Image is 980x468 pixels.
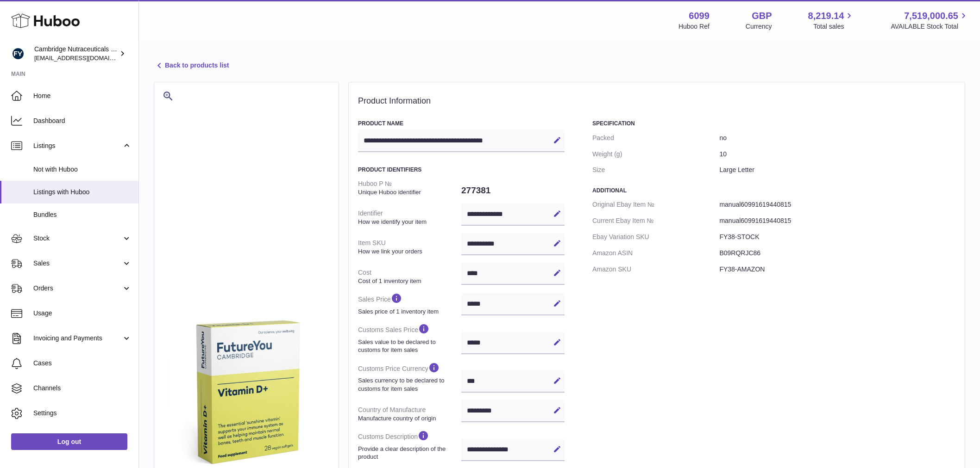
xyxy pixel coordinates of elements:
dt: Cost [358,265,461,289]
dt: Customs Price Currency [358,358,461,396]
div: Huboo Ref [678,22,710,31]
dt: Customs Sales Price [358,319,461,357]
strong: How we identify your item [358,218,459,226]
span: AVAILABLE Stock Total [891,22,969,31]
div: Currency [746,22,772,31]
div: Cambridge Nutraceuticals Ltd [34,45,118,62]
strong: Provide a clear description of the product [358,445,459,461]
span: Bundles [33,210,132,219]
a: 8,219.14 Total sales [808,10,855,31]
dt: Size [592,162,719,178]
h3: Specification [592,120,955,127]
span: Not with Huboo [33,165,132,174]
span: 8,219.14 [808,10,844,22]
strong: GBP [752,10,772,22]
strong: Sales price of 1 inventory item [358,308,459,316]
h3: Product Name [358,120,565,127]
dd: B09RQRJC86 [719,245,955,261]
dt: Ebay Variation SKU [592,229,719,245]
a: Log out [11,433,127,450]
strong: Sales value to be declared to customs for item sales [358,338,459,354]
dd: manual60991619440815 [719,213,955,229]
span: Listings [33,142,122,150]
dt: Weight (g) [592,146,719,162]
span: Orders [33,284,122,293]
dt: Original Ebay Item № [592,197,719,213]
span: Dashboard [33,117,132,125]
span: Sales [33,259,122,268]
dd: manual60991619440815 [719,197,955,213]
strong: Manufacture country of origin [358,414,459,423]
h2: Product Information [358,96,955,106]
span: Usage [33,309,132,318]
span: Channels [33,384,132,393]
strong: How we link your orders [358,247,459,256]
dt: Item SKU [358,235,461,259]
dd: FY38-STOCK [719,229,955,245]
dd: Large Letter [719,162,955,178]
img: huboo@camnutra.com [11,47,25,61]
dd: no [719,130,955,146]
dt: Current Ebay Item № [592,213,719,229]
h3: Product Identifiers [358,166,565,173]
strong: Sales currency to be declared to customs for item sales [358,376,459,393]
strong: Cost of 1 inventory item [358,277,459,285]
dt: Customs Description [358,426,461,464]
span: Listings with Huboo [33,188,132,197]
span: Settings [33,409,132,418]
h3: Additional [592,187,955,194]
dt: Packed [592,130,719,146]
span: 7,519,000.65 [904,10,958,22]
span: [EMAIL_ADDRESS][DOMAIN_NAME] [34,54,136,62]
dt: Sales Price [358,289,461,319]
strong: 6099 [689,10,710,22]
dt: Huboo P № [358,176,461,200]
dt: Identifier [358,205,461,229]
span: Stock [33,234,122,243]
dt: Amazon ASIN [592,245,719,261]
dt: Amazon SKU [592,261,719,277]
a: Back to products list [154,60,229,71]
a: 7,519,000.65 AVAILABLE Stock Total [891,10,969,31]
dd: FY38-AMAZON [719,261,955,277]
span: Total sales [813,22,854,31]
span: Home [33,92,132,100]
dd: 10 [719,146,955,162]
strong: Unique Huboo identifier [358,188,459,197]
dt: Country of Manufacture [358,402,461,426]
span: Invoicing and Payments [33,334,122,343]
span: Cases [33,359,132,368]
dd: 277381 [461,181,565,200]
